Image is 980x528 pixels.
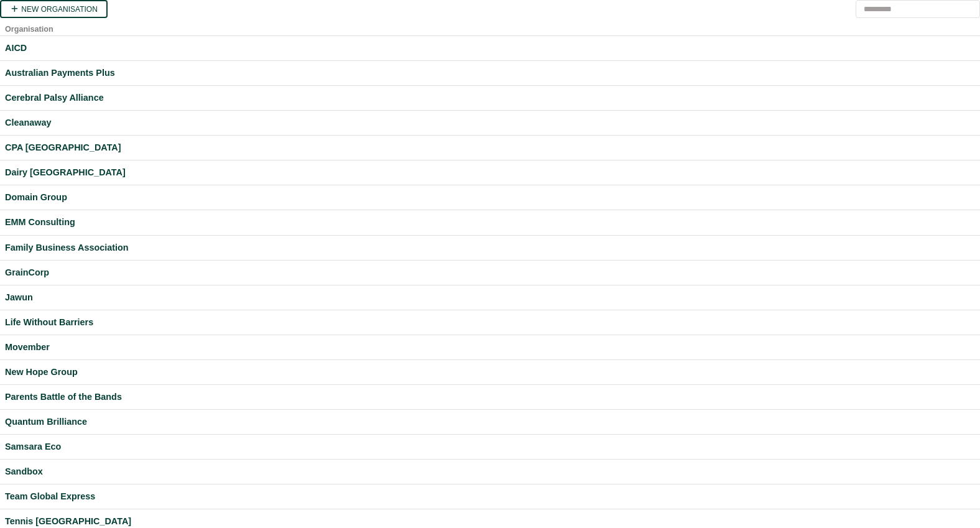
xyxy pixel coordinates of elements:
a: Movember [5,340,975,354]
a: Team Global Express [5,489,975,504]
a: Cerebral Palsy Alliance [5,91,975,105]
a: Sandbox [5,465,975,479]
a: Cleanaway [5,116,975,130]
a: Samsara Eco [5,440,975,454]
a: CPA [GEOGRAPHIC_DATA] [5,141,975,155]
a: Australian Payments Plus [5,66,975,80]
a: New Hope Group [5,365,975,379]
a: Parents Battle of the Bands [5,390,975,404]
a: Life Without Barriers [5,315,975,330]
a: Quantum Brilliance [5,415,975,429]
a: GrainCorp [5,266,975,280]
a: Family Business Association [5,241,975,255]
a: Jawun [5,290,975,305]
a: EMM Consulting [5,215,975,229]
a: Dairy [GEOGRAPHIC_DATA] [5,165,975,180]
a: AICD [5,41,975,55]
a: Domain Group [5,190,975,205]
